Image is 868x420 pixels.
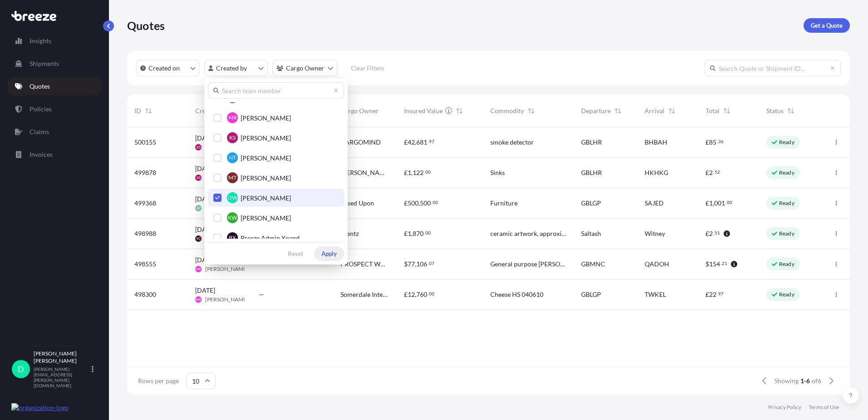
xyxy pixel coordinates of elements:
span: KW [228,213,237,222]
span: KS [229,133,236,142]
span: [PERSON_NAME] [241,154,291,163]
span: MR [228,113,237,122]
button: Apply [314,246,344,261]
span: MT [228,173,237,182]
button: DW[PERSON_NAME] [208,189,344,207]
button: Reset [281,246,311,261]
span: [PERSON_NAME] [241,134,291,143]
span: BX [229,233,236,242]
span: [PERSON_NAME] [241,194,291,203]
span: [PERSON_NAME] [241,214,291,223]
button: MR[PERSON_NAME] [208,109,344,127]
p: Reset [288,249,303,258]
span: Breeze.Admin Xpand [241,234,300,243]
button: MT[PERSON_NAME] [208,169,344,187]
span: [PERSON_NAME] [241,174,291,183]
input: Search team member [208,82,344,99]
span: [PERSON_NAME] [241,114,291,123]
button: BXBreeze.Admin Xpand [208,229,344,247]
span: DW [228,193,237,202]
span: NT [229,153,236,162]
button: KW[PERSON_NAME] [208,209,344,227]
div: Select Option [208,102,344,239]
button: KS[PERSON_NAME] [208,129,344,147]
button: NT[PERSON_NAME] [208,149,344,167]
p: Apply [321,249,337,258]
div: createdBy Filter options [204,79,348,265]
